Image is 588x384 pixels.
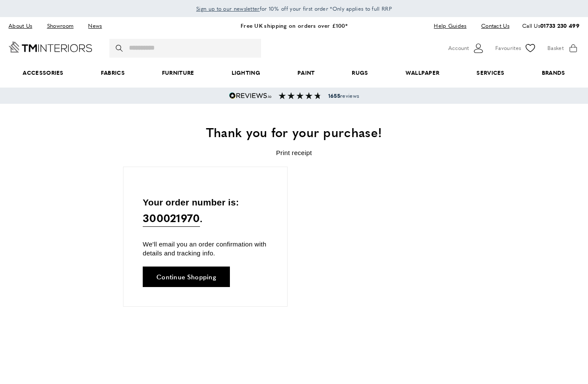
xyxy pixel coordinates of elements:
p: We'll email you an order confirmation with details and tracking info. [143,240,268,258]
img: Reviews.io 5 stars [229,92,272,99]
a: Services [458,60,523,86]
span: Account [448,44,469,53]
a: 01733 230 499 [540,21,579,29]
a: Continue Shopping [143,267,230,287]
a: Free UK shipping on orders over £100* [241,21,347,29]
a: Print receipt [276,149,312,156]
a: Favourites [495,42,537,55]
a: Help Guides [427,20,473,32]
p: Your order number is: . [143,195,268,227]
a: Go to Home page [9,41,92,53]
span: for 10% off your first order *Only applies to full RRP [196,5,392,12]
button: Customer Account [448,42,485,55]
span: reviews [328,92,359,99]
span: Continue Shopping [156,273,216,280]
span: Accessories [4,60,82,86]
a: Sign up to our newsletter [196,4,260,13]
span: Favourites [495,44,521,53]
span: Thank you for your purchase! [206,123,382,141]
img: Reviews section [279,92,321,99]
span: Sign up to our newsletter [196,5,260,12]
a: News [82,20,108,32]
a: Fabrics [82,60,143,86]
a: Rugs [333,60,387,86]
p: Call Us [522,21,579,30]
a: Wallpaper [387,60,458,86]
a: 300021970 [143,209,200,227]
a: Furniture [143,60,213,86]
strong: 1655 [328,92,340,100]
button: Search [116,39,124,58]
a: Lighting [213,60,279,86]
a: Paint [279,60,333,86]
a: Showroom [41,20,80,32]
a: About Us [9,20,38,32]
a: Brands [523,60,584,86]
a: Contact Us [475,20,509,32]
strong: 300021970 [143,210,200,226]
